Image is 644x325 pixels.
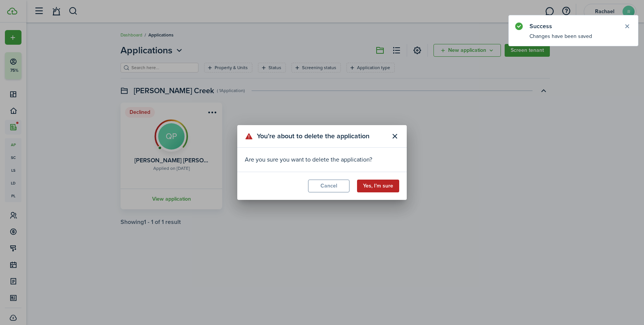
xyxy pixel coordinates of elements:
button: Yes, I’m sure [357,180,399,192]
notify-body: Changes have been saved [509,32,638,46]
button: Close modal [388,130,401,143]
notify-title: Success [530,22,616,31]
button: Close notify [622,21,632,32]
div: Are you sure you want to delete the application? [245,155,399,164]
span: You’re about to delete the application [257,131,369,141]
button: Cancel [308,180,349,192]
